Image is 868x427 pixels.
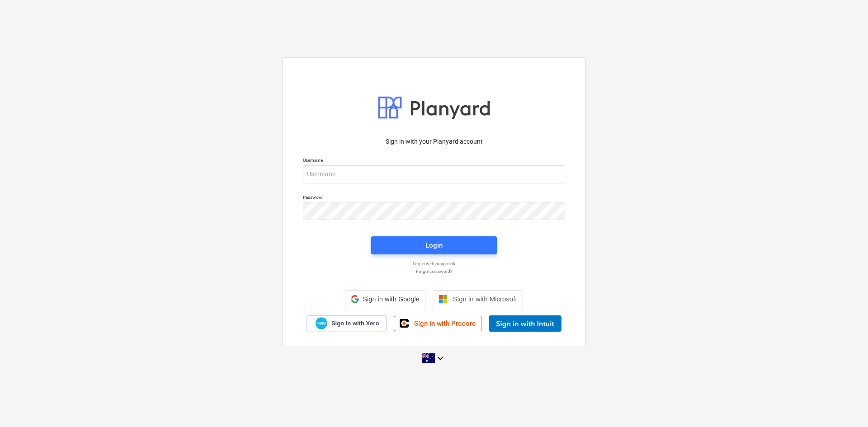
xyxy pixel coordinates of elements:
[316,317,327,329] img: Xero logo
[298,261,570,267] a: Log in with magic link
[394,316,481,331] a: Sign in with Procore
[345,290,425,308] div: Sign in with Google
[298,268,570,274] a: Forgot password?
[363,296,419,303] span: Sign in with Google
[425,239,443,251] div: Login
[303,194,565,202] p: Password
[414,319,476,328] span: Sign in with Procore
[303,137,565,146] p: Sign in with your Planyard account
[435,353,446,364] i: keyboard_arrow_down
[439,295,448,304] img: Microsoft logo
[307,315,387,331] a: Sign in with Xero
[303,165,565,183] input: Username
[331,319,379,328] span: Sign in with Xero
[453,295,517,303] span: Sign in with Microsoft
[371,236,497,254] button: Login
[303,157,565,165] p: Username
